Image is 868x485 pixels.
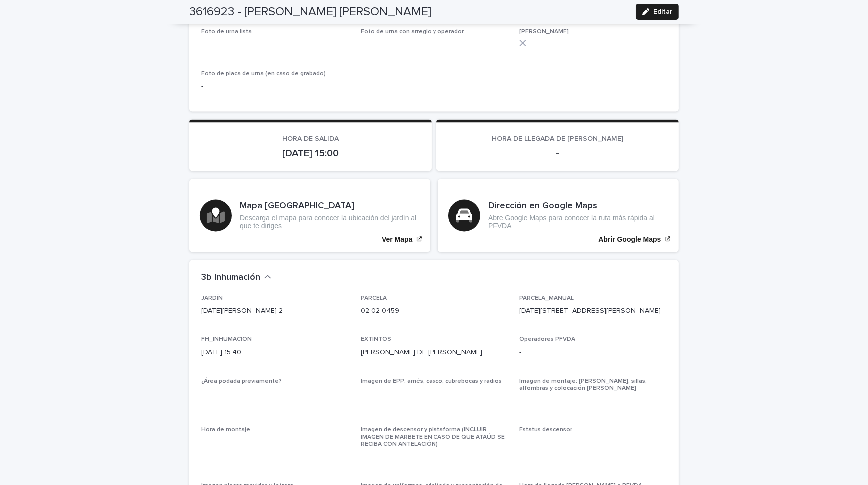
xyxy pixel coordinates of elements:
[361,379,502,385] span: Imagen de EPP: arnés, casco, cubrebocas y radios
[519,295,574,301] span: PARCELA_MANUAL
[519,337,575,343] span: Operadores PFVDA
[201,71,326,77] span: Foto de placa de urna (en caso de grabado)
[636,4,679,20] button: Editar
[201,337,252,343] span: FH_INHUMACION
[201,81,349,92] p: -
[448,147,667,159] p: -
[519,29,569,35] span: [PERSON_NAME]
[361,29,464,35] span: Foto de urna con arreglo y operador
[492,135,623,142] span: HORA DE LLEGADA DE [PERSON_NAME]
[519,306,667,317] p: [DATE][STREET_ADDRESS][PERSON_NAME]
[382,235,412,244] p: Ver Mapa
[519,396,667,407] p: -
[361,348,508,358] p: [PERSON_NAME] DE [PERSON_NAME]
[519,348,667,358] p: -
[201,389,349,400] p: -
[361,337,391,343] span: EXTINTOS
[361,295,387,301] span: PARCELA
[519,427,572,433] span: Estatus descensor
[189,179,430,252] a: Ver Mapa
[488,201,668,212] h3: Dirección en Google Maps
[519,438,667,449] p: -
[201,348,349,358] p: [DATE] 15:40
[488,214,668,231] p: Abre Google Maps para conocer la ruta más rápida al PFVDA
[282,135,339,142] span: HORA DE SALIDA
[201,379,282,385] span: ¿Área podada previamente?
[361,40,508,50] p: -
[240,214,420,231] p: Descarga el mapa para conocer la ubicación del jardín al que te diriges
[201,272,271,283] button: 3b Inhumación
[361,389,508,400] p: -
[361,306,508,317] p: 02-02-0459
[201,147,420,159] p: [DATE] 15:00
[189,5,431,19] h2: 3616923 - [PERSON_NAME] [PERSON_NAME]
[438,179,679,252] a: Abrir Google Maps
[361,452,508,463] p: -
[653,8,672,15] span: Editar
[201,438,349,449] p: -
[201,306,349,317] p: [DATE][PERSON_NAME] 2
[240,201,420,212] h3: Mapa [GEOGRAPHIC_DATA]
[519,379,647,392] span: Imagen de montaje: [PERSON_NAME], sillas, alfombras y colocación [PERSON_NAME]
[598,235,661,244] p: Abrir Google Maps
[201,40,349,50] p: -
[201,272,260,283] h2: 3b Inhumación
[201,427,250,433] span: Hora de montaje
[201,29,252,35] span: Foto de urna lista
[201,295,223,301] span: JARDÍN
[361,427,505,448] span: Imagen de descensor y plataforma (INCLUIR IMAGEN DE MARBETE EN CASO DE QUE ATAÚD SE RECIBA CON AN...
